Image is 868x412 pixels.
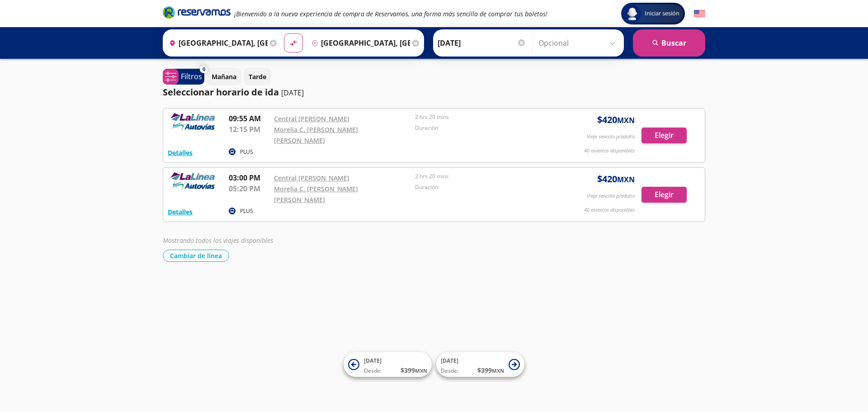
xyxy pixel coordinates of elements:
[168,148,193,157] button: Detalles
[441,357,458,365] span: [DATE]
[168,113,217,131] img: RESERVAMOS
[212,72,236,81] p: Mañana
[642,128,687,143] button: Elegir
[364,357,382,365] span: [DATE]
[207,68,241,85] button: Mañana
[229,113,269,124] p: 09:55 AM
[633,29,705,57] button: Buscar
[244,68,271,85] button: Tarde
[415,172,552,180] p: 2 hrs 20 mins
[168,172,217,190] img: RESERVAMOS
[441,367,458,375] span: Desde:
[694,8,705,19] button: English
[584,206,635,214] p: 40 asientos disponibles
[436,352,524,377] button: [DATE]Desde:$399MXN
[415,113,552,121] p: 2 hrs 20 mins
[308,32,410,54] input: Buscar Destino
[415,367,427,374] small: MXN
[163,5,231,19] i: Brand Logo
[163,250,229,262] button: Cambiar de línea
[203,66,205,73] span: 0
[344,352,432,377] button: [DATE]Desde:$399MXN
[229,183,269,194] p: 05:20 PM
[274,174,349,182] a: Central [PERSON_NAME]
[274,185,358,204] a: Morelia C. [PERSON_NAME] [PERSON_NAME]
[492,367,504,374] small: MXN
[587,133,635,141] p: Viaje sencillo p/adulto
[234,9,547,18] em: ¡Bienvenido a la nueva experiencia de compra de Reservamos, una forma más sencilla de comprar tus...
[274,114,349,123] a: Central [PERSON_NAME]
[364,367,382,375] span: Desde:
[538,32,619,54] input: Opcional
[163,69,204,85] button: 0Filtros
[229,172,269,183] p: 03:00 PM
[477,365,504,375] span: $ 399
[249,72,266,81] p: Tarde
[617,175,635,185] small: MXN
[240,207,253,215] p: PLUS
[642,187,687,203] button: Elegir
[597,172,635,186] span: $ 420
[165,32,268,54] input: Buscar Origen
[163,236,273,245] em: Mostrando todos los viajes disponibles
[415,124,552,132] p: Duración
[229,124,269,135] p: 12:15 PM
[163,85,279,99] p: Seleccionar horario de ida
[274,125,358,145] a: Morelia C. [PERSON_NAME] [PERSON_NAME]
[281,87,304,98] p: [DATE]
[584,147,635,155] p: 40 asientos disponibles
[163,5,231,22] a: Brand Logo
[181,71,202,82] p: Filtros
[415,183,552,191] p: Duración
[617,115,635,125] small: MXN
[587,192,635,200] p: Viaje sencillo p/adulto
[168,207,193,217] button: Detalles
[641,9,683,18] span: Iniciar sesión
[438,32,526,54] input: Elegir Fecha
[240,148,253,156] p: PLUS
[401,365,427,375] span: $ 399
[597,113,635,127] span: $ 420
